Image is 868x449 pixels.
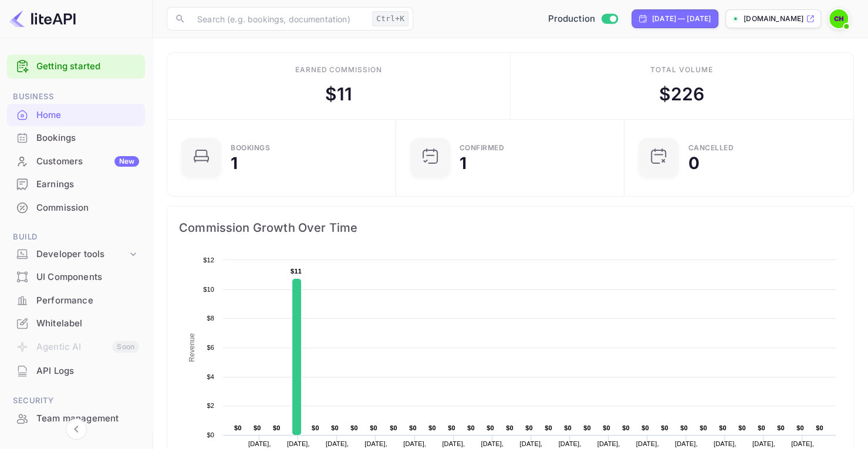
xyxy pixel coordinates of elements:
text: $0 [234,424,242,431]
text: $6 [207,344,214,351]
text: $0 [622,424,630,431]
a: API Logs [7,360,145,382]
text: $8 [207,315,214,322]
text: $0 [331,424,339,431]
text: $0 [680,424,688,431]
text: $0 [390,424,397,431]
div: New [114,156,139,167]
text: $0 [719,424,727,431]
span: Production [548,12,595,26]
div: Earned commission [295,65,382,75]
text: $0 [661,424,668,431]
text: $0 [428,424,436,431]
text: $0 [350,424,358,431]
div: Commission [7,197,145,220]
p: [DOMAIN_NAME] [744,13,803,24]
div: Whitelabel [36,317,139,330]
text: $0 [370,424,377,431]
text: $0 [487,424,494,431]
text: $0 [254,424,261,431]
text: $0 [738,424,746,431]
div: API Logs [7,360,145,383]
a: Earnings [7,173,145,195]
button: Collapse navigation [66,418,87,440]
div: Earnings [7,173,145,196]
div: 0 [688,155,699,171]
text: $0 [467,424,475,431]
div: Whitelabel [7,312,145,335]
text: $0 [545,424,552,431]
text: Revenue [188,333,196,362]
div: Getting started [7,55,145,79]
div: 1 [460,155,467,171]
a: Home [7,104,145,126]
text: $0 [641,424,649,431]
img: Cas Hulsbosch [829,9,848,28]
div: Bookings [7,127,145,150]
div: Performance [7,289,145,312]
div: Bookings [36,131,139,145]
input: Search (e.g. bookings, documentation) [190,7,367,31]
div: [DATE] — [DATE] [652,13,711,24]
a: UI Components [7,266,145,288]
div: Performance [36,294,139,308]
text: $0 [409,424,417,431]
div: UI Components [7,266,145,289]
a: CustomersNew [7,150,145,172]
a: Commission [7,197,145,218]
div: Customers [36,155,139,168]
a: Getting started [36,60,139,73]
div: Developer tools [36,248,127,261]
text: $10 [203,286,214,293]
a: Performance [7,289,145,311]
text: $0 [506,424,514,431]
div: Bookings [231,144,270,151]
div: Click to change the date range period [631,9,718,28]
div: $ 11 [325,81,352,107]
div: Earnings [36,178,139,191]
text: $0 [796,424,804,431]
text: $0 [525,424,533,431]
text: $0 [583,424,591,431]
text: $0 [564,424,572,431]
div: Developer tools [7,244,145,265]
div: $ 226 [658,81,704,107]
text: $0 [312,424,319,431]
text: $0 [700,424,707,431]
text: $0 [273,424,281,431]
div: UI Components [36,271,139,284]
text: $0 [603,424,610,431]
span: Build [7,231,145,244]
img: LiteAPI logo [9,9,76,28]
text: $12 [203,256,214,264]
div: 1 [231,155,238,171]
text: $11 [291,268,302,275]
div: Confirmed [460,144,505,151]
div: Switch to Sandbox mode [543,12,622,26]
a: Whitelabel [7,312,145,334]
div: API Logs [36,364,139,378]
div: CustomersNew [7,150,145,173]
text: $0 [207,431,214,438]
div: Team management [7,407,145,430]
div: Commission [36,201,139,215]
div: Total volume [650,65,713,75]
text: $2 [207,402,214,409]
div: Ctrl+K [372,11,408,26]
span: Business [7,90,145,103]
div: Home [36,109,139,122]
text: $0 [777,424,785,431]
a: Team management [7,407,145,429]
text: $0 [448,424,455,431]
text: $4 [207,373,214,380]
text: $0 [758,424,765,431]
div: CANCELLED [688,144,734,151]
div: Home [7,104,145,127]
a: Bookings [7,127,145,148]
div: Team management [36,412,139,426]
span: Commission Growth Over Time [179,218,842,237]
text: $0 [816,424,823,431]
span: Security [7,394,145,407]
